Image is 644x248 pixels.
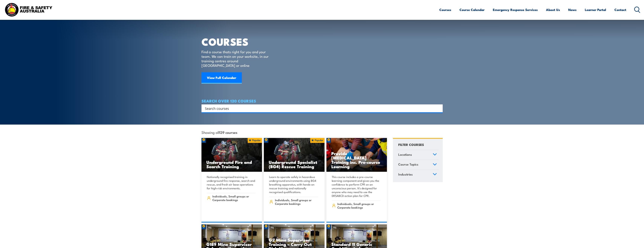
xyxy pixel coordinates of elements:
a: Contact [614,5,626,15]
img: Underground mine rescue [264,138,325,172]
h3: Provide [MEDICAL_DATA] Training inc. Pre-course Learning [331,151,382,169]
h3: Underground Specialist (BG4) Rescue Training [269,160,320,169]
button: Search magnifier button [436,106,441,111]
strong: 139 courses [219,130,237,135]
a: Industries [397,170,439,180]
form: Search form [206,106,435,111]
a: Learner Portal [585,5,606,15]
span: Showing all [201,130,237,134]
a: Emergency Response Services [493,5,538,15]
img: Low Voltage Rescue and Provide CPR [326,138,387,172]
span: Locations [398,152,412,157]
h4: FILTER COURSES [398,142,424,147]
a: View Full Calendar [201,72,242,84]
p: Learn to operate safely in hazardous underground environments using BG4 breathing apparatus, with... [269,175,318,194]
p: Find a course thats right for you and your team. We can train on your worksite, in our training c... [201,49,270,68]
h4: SEARCH OVER 120 COURSES [201,99,443,103]
a: News [568,5,577,15]
p: This course includes a pre-course learning component and gives you the confidence to perform CPR ... [332,175,381,198]
a: Provide [MEDICAL_DATA] Training inc. Pre-course Learning [326,138,387,172]
span: Individuals, Small groups or Corporate bookings [275,198,318,205]
span: Individuals, Small groups or Corporate bookings [212,194,256,202]
a: Courses [439,5,451,15]
span: Course Topics [398,162,418,167]
p: Nationally recognised training in underground fire response, search and rescue, and fresh air bas... [207,175,256,190]
span: Industries [398,172,413,177]
a: Course Calendar [459,5,485,15]
h1: COURSES [201,37,274,46]
span: Individuals, Small groups or Corporate bookings [337,202,381,209]
a: Underground Specialist (BG4) Rescue Training [264,138,325,172]
a: About Us [546,5,560,15]
img: Underground mine rescue [201,138,262,172]
input: Search input [205,106,434,111]
a: Underground Fire and Search Training [201,138,262,172]
a: Locations [397,150,439,160]
h3: Underground Fire and Search Training [206,160,257,169]
a: Course Topics [397,160,439,170]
